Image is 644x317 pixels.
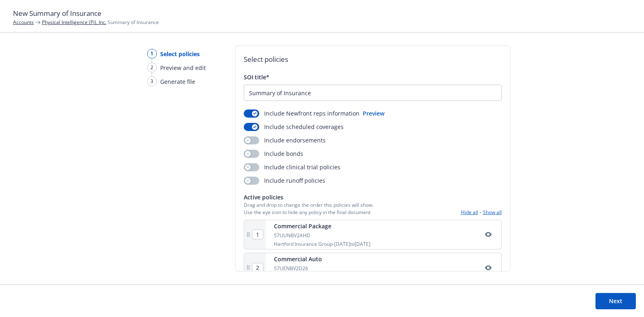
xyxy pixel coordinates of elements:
[274,222,371,230] div: Commercial Package
[274,232,371,239] div: 57UUNBV2AHD
[147,49,157,59] div: 1
[363,109,384,118] button: Preview
[483,209,502,216] button: Show all
[274,255,371,263] div: Commercial Auto
[147,63,157,72] div: 2
[244,122,344,131] div: Include scheduled coverages
[244,193,373,201] span: Active policies
[461,209,478,216] button: Hide all
[244,201,373,215] span: Drag and drop to change the order this policies will show. Use the eye icon to hide any policy in...
[13,8,631,19] h1: New Summary of Insurance
[160,50,200,58] span: Select policies
[244,136,326,144] div: Include endorsements
[595,293,636,309] button: Next
[461,209,502,216] div: -
[244,176,325,185] div: Include runoff policies
[274,265,371,272] div: 57UENBV2D26
[42,19,106,26] a: Physical Intelligence (Pi), Inc.
[244,149,303,158] div: Include bonds
[244,109,359,118] div: Include Newfront reps information
[160,77,195,86] span: Generate file
[42,19,159,26] span: Summary of Insurance
[274,240,371,247] div: Hartford Insurance Group - [DATE] to [DATE]
[244,85,501,101] input: Enter a title
[244,73,269,81] span: SOI title*
[244,163,340,171] div: Include clinical trial policies
[13,19,34,26] a: Accounts
[244,54,502,65] h2: Select policies
[244,253,502,282] div: Commercial Auto57UENBV2D26Hartford Insurance Group-[DATE]to[DATE]
[147,77,157,86] div: 3
[244,220,502,249] div: Commercial Package57UUNBV2AHDHartford Insurance Group-[DATE]to[DATE]
[160,63,206,72] span: Preview and edit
